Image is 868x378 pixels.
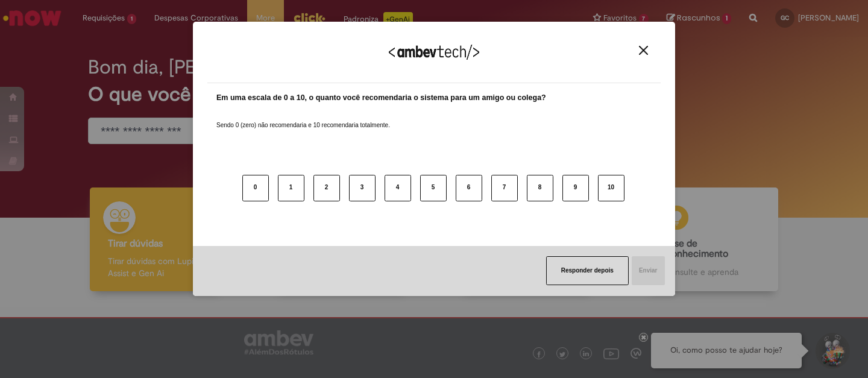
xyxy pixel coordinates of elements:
[635,45,652,55] button: Close
[562,175,589,201] button: 9
[639,46,648,55] img: Close
[216,92,546,104] label: Em uma escala de 0 a 10, o quanto você recomendaria o sistema para um amigo ou colega?
[389,45,479,60] img: Logo Ambevtech
[278,175,304,201] button: 1
[456,175,482,201] button: 6
[420,175,447,201] button: 5
[385,175,411,201] button: 4
[598,175,624,201] button: 10
[491,175,518,201] button: 7
[527,175,553,201] button: 8
[546,256,629,285] button: Responder depois
[349,175,376,201] button: 3
[242,175,269,201] button: 0
[216,107,390,130] label: Sendo 0 (zero) não recomendaria e 10 recomendaria totalmente.
[313,175,340,201] button: 2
